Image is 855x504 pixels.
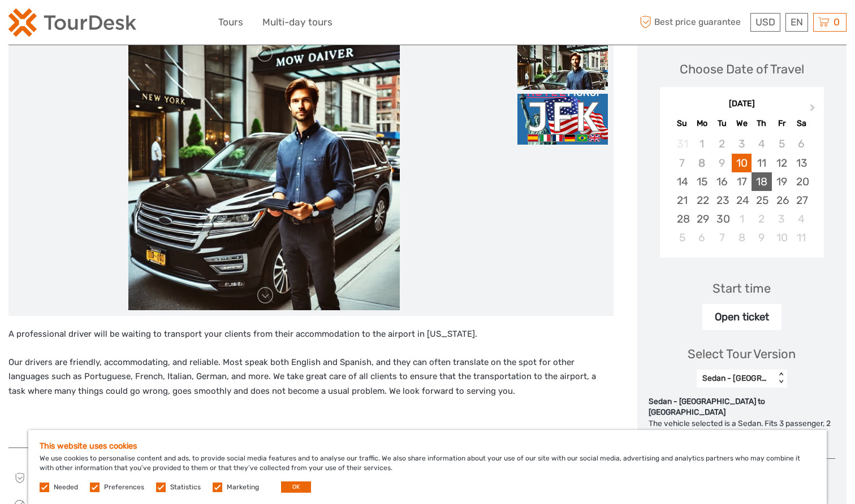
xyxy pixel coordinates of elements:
div: Choose Thursday, September 25th, 2025 [752,191,771,210]
img: 825b7e15b0344fb3b3249aa736154a58_slider_thumbnail.png [517,94,608,145]
label: Preferences [104,483,144,492]
span: Best price guarantee [637,13,748,32]
div: Not available Sunday, August 31st, 2025 [672,134,692,153]
div: Choose Wednesday, October 8th, 2025 [732,228,752,247]
div: Sa [792,116,811,131]
div: Choose Monday, October 6th, 2025 [692,228,712,247]
div: The vehicle selected is a Sedan. Fits 3 passenger, 2 medium and 2 carry on suitcases. [649,418,836,440]
div: Choose Sunday, September 21st, 2025 [672,191,692,210]
button: Next Month [805,101,823,119]
div: Choose Wednesday, October 1st, 2025 [732,210,752,228]
div: Not available Tuesday, September 2nd, 2025 [712,134,732,153]
div: Choose Wednesday, September 17th, 2025 [732,172,752,191]
div: Choose Date of Travel [680,60,804,78]
div: Mo [692,116,712,131]
h5: This website uses cookies [40,441,815,451]
div: Choose Tuesday, September 30th, 2025 [712,210,732,228]
div: Start time [712,280,771,297]
div: Choose Wednesday, September 10th, 2025 [732,154,752,172]
div: Not available Saturday, September 6th, 2025 [792,134,811,153]
div: Choose Tuesday, October 7th, 2025 [712,228,732,247]
div: Choose Saturday, September 13th, 2025 [792,154,811,172]
div: Choose Saturday, September 20th, 2025 [792,172,811,191]
div: Not available Tuesday, September 9th, 2025 [712,154,732,172]
div: Choose Wednesday, September 24th, 2025 [732,191,752,210]
div: Open ticket [702,304,781,330]
div: < > [776,372,786,384]
label: Statistics [170,483,201,492]
div: Choose Sunday, September 14th, 2025 [672,172,692,191]
div: We [732,116,752,131]
div: Select Tour Version [688,345,796,363]
div: Choose Monday, September 22nd, 2025 [692,191,712,210]
p: A professional driver will be waiting to transport your clients from their accommodation to the a... [8,327,614,342]
div: Th [752,116,771,131]
div: Fr [772,116,792,131]
div: Choose Friday, September 19th, 2025 [772,172,792,191]
p: Our drivers are friendly, accommodating, and reliable. Most speak both English and Spanish, and t... [8,355,614,399]
div: Su [672,116,692,131]
div: Choose Friday, October 3rd, 2025 [772,210,792,228]
span: 0 [832,16,841,28]
img: 7a23df50c7044ca6b00a99ed2315877b_slider_thumbnail.jpeg [517,39,608,90]
div: Choose Tuesday, September 16th, 2025 [712,172,732,191]
button: Open LiveChat chat widget [130,18,144,31]
div: Not available Monday, September 1st, 2025 [692,134,712,153]
div: Not available Friday, September 5th, 2025 [772,134,792,153]
div: Choose Thursday, October 9th, 2025 [752,228,771,247]
div: EN [785,13,808,32]
div: Choose Thursday, September 11th, 2025 [752,154,771,172]
div: Choose Saturday, September 27th, 2025 [792,191,811,210]
div: Choose Saturday, October 4th, 2025 [792,210,811,228]
div: Choose Friday, October 10th, 2025 [772,228,792,247]
div: Choose Monday, September 29th, 2025 [692,210,712,228]
div: Choose Tuesday, September 23rd, 2025 [712,191,732,210]
a: Tours [218,14,243,31]
div: [DATE] [660,98,824,110]
div: Choose Friday, September 26th, 2025 [772,191,792,210]
div: Tu [712,116,732,131]
label: Needed [54,483,78,492]
div: Choose Sunday, October 5th, 2025 [672,228,692,247]
img: 2254-3441b4b5-4e5f-4d00-b396-31f1d84a6ebf_logo_small.png [8,8,136,37]
span: USD [755,16,775,28]
a: Multi-day tours [262,14,332,31]
div: Sedan - [GEOGRAPHIC_DATA] to [GEOGRAPHIC_DATA] [702,373,770,384]
div: Not available Wednesday, September 3rd, 2025 [732,134,752,153]
div: Choose Thursday, September 18th, 2025 [752,172,771,191]
div: Choose Friday, September 12th, 2025 [772,154,792,172]
img: 7a23df50c7044ca6b00a99ed2315877b_main_slider.jpeg [128,39,400,310]
label: Marketing [227,483,259,492]
div: Not available Sunday, September 7th, 2025 [672,154,692,172]
div: Not available Monday, September 8th, 2025 [692,154,712,172]
button: OK [281,481,311,493]
div: We use cookies to personalise content and ads, to provide social media features and to analyse ou... [28,430,827,504]
div: Sedan - [GEOGRAPHIC_DATA] to [GEOGRAPHIC_DATA] [649,396,836,418]
div: Choose Thursday, October 2nd, 2025 [752,210,771,228]
p: We're away right now. Please check back later! [16,20,128,29]
div: month 2025-09 [663,134,821,247]
div: Choose Monday, September 15th, 2025 [692,172,712,191]
div: Not available Thursday, September 4th, 2025 [752,134,771,153]
div: Choose Saturday, October 11th, 2025 [792,228,811,247]
div: Choose Sunday, September 28th, 2025 [672,210,692,228]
